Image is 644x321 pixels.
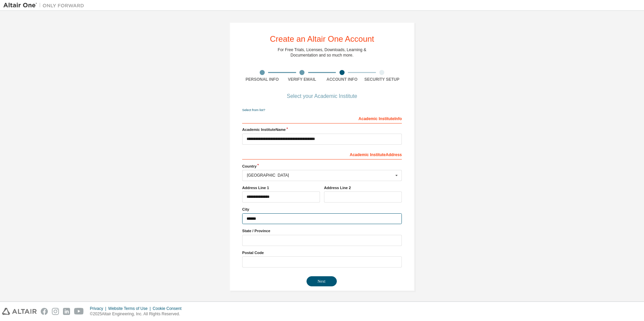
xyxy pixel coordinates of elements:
[242,250,402,255] label: Postal Code
[242,228,402,234] label: State / Province
[90,311,186,317] p: © 2025 Altair Engineering, Inc. All Rights Reserved.
[74,308,84,315] img: youtube.svg
[270,35,374,43] div: Create an Altair One Account
[41,308,48,315] img: facebook.svg
[324,185,402,190] label: Address Line 2
[52,308,59,315] img: instagram.svg
[242,108,265,112] a: Select from list?
[247,173,393,177] div: [GEOGRAPHIC_DATA]
[90,306,108,311] div: Privacy
[2,308,37,315] img: altair_logo.svg
[242,164,402,169] label: Country
[322,77,362,82] div: Account Info
[108,306,153,311] div: Website Terms of Use
[3,2,88,9] img: Altair One
[278,47,366,58] div: For Free Trials, Licenses, Downloads, Learning & Documentation and so much more.
[242,185,320,190] label: Address Line 1
[242,113,402,123] div: Academic Institute Info
[153,306,185,311] div: Cookie Consent
[63,308,70,315] img: linkedin.svg
[242,207,402,212] label: City
[362,77,402,82] div: Security Setup
[282,77,322,82] div: Verify Email
[242,127,402,132] label: Academic Institute Name
[287,94,357,98] div: Select your Academic Institute
[242,77,282,82] div: Personal Info
[242,149,402,159] div: Academic Institute Address
[307,276,337,286] button: Next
